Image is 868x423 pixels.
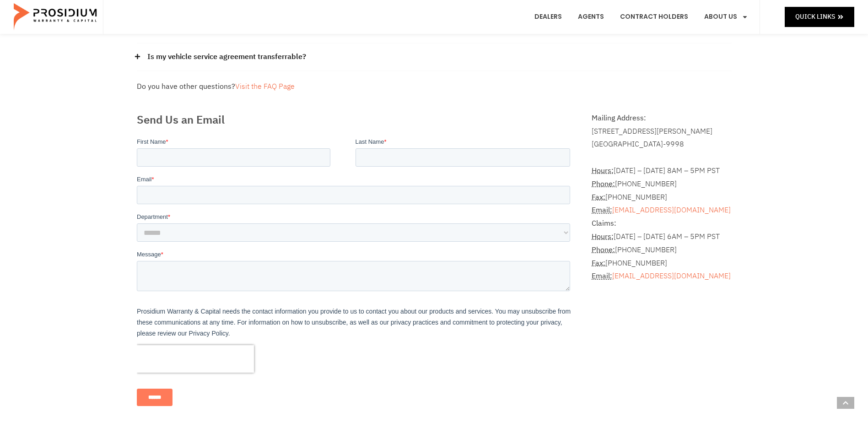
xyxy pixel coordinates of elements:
div: [STREET_ADDRESS][PERSON_NAME] [592,125,731,138]
strong: Hours: [592,231,614,242]
a: Visit the FAQ Page [235,81,295,92]
address: [DATE] – [DATE] 8AM – 5PM PST [PHONE_NUMBER] [PHONE_NUMBER] [592,151,731,283]
a: [EMAIL_ADDRESS][DOMAIN_NAME] [612,271,731,282]
a: Is my vehicle service agreement transferrable? [147,50,306,64]
abbr: Email Address [592,271,612,282]
strong: Hours: [592,165,614,176]
strong: Fax: [592,258,605,269]
abbr: Hours [592,165,614,176]
abbr: Phone Number [592,244,615,255]
a: [EMAIL_ADDRESS][DOMAIN_NAME] [612,205,731,216]
div: Do you have other questions? [137,80,732,93]
a: Quick Links [785,7,854,27]
span: Quick Links [795,11,835,22]
abbr: Phone Number [592,179,615,190]
p: [DATE] – [DATE] 6AM – 5PM PST [PHONE_NUMBER] [PHONE_NUMBER] [592,217,731,283]
strong: Fax: [592,192,605,203]
h2: Send Us an Email [137,112,574,128]
div: Is my vehicle service agreement transferrable? [137,43,732,71]
abbr: Fax [592,192,605,203]
abbr: Email Address [592,205,612,216]
b: Mailing Address: [592,113,646,124]
abbr: Hours [592,231,614,242]
b: Claims: [592,218,616,229]
strong: Phone: [592,244,615,255]
strong: Email: [592,205,612,216]
strong: Email: [592,271,612,282]
div: [GEOGRAPHIC_DATA]-9998 [592,138,731,151]
iframe: Form 0 [137,137,574,414]
abbr: Fax [592,258,605,269]
strong: Phone: [592,179,615,190]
